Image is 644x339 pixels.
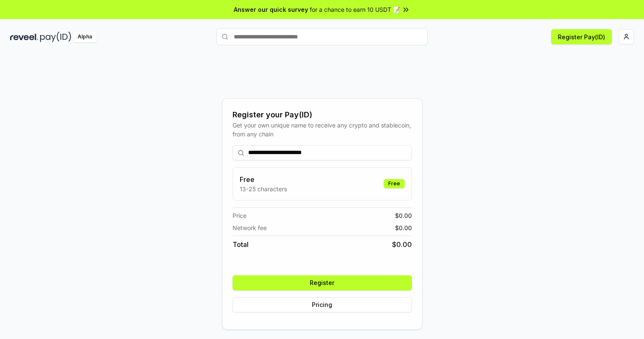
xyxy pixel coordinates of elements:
[10,32,38,42] img: reveel_dark
[395,211,412,220] span: $ 0.00
[392,239,412,250] span: $ 0.00
[233,109,412,121] div: Register your Pay(ID)
[233,211,246,220] span: Price
[233,121,412,138] div: Get your own unique name to receive any crypto and stablecoin, from any chain
[233,223,267,232] span: Network fee
[233,239,249,250] span: Total
[240,184,287,193] p: 13-25 characters
[240,174,287,184] h3: Free
[234,5,308,14] span: Answer our quick survey
[73,32,97,42] div: Alpha
[395,223,412,232] span: $ 0.00
[310,5,400,14] span: for a chance to earn 10 USDT 📝
[233,297,412,312] button: Pricing
[551,29,612,44] button: Register Pay(ID)
[40,32,71,42] img: pay_id
[384,179,405,188] div: Free
[233,275,412,290] button: Register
